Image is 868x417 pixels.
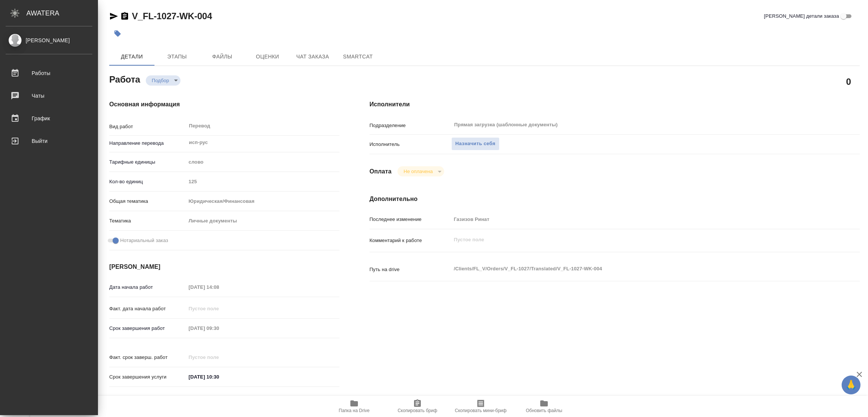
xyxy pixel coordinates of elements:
a: Работы [2,64,96,83]
button: Скопировать мини-бриф [449,396,512,417]
h4: Дополнительно [370,195,860,204]
div: Подбор [397,166,444,176]
span: Обновить файлы [526,408,562,413]
p: Срок завершения работ [109,325,186,332]
span: Файлы [204,52,240,61]
div: Личные документы [186,215,339,227]
button: Назначить себя [451,137,500,150]
div: AWATERA [26,6,98,21]
input: Пустое поле [186,176,339,187]
p: Факт. дата начала работ [109,305,186,313]
a: Выйти [2,132,96,150]
span: Скопировать мини-бриф [455,408,506,413]
h4: Оплата [370,167,392,176]
p: Дата начала работ [109,284,186,291]
button: Не оплачена [401,168,435,175]
p: Тематика [109,217,186,225]
p: Вид работ [109,123,186,130]
input: Пустое поле [451,214,819,225]
input: Пустое поле [186,282,252,293]
button: Подбор [150,77,171,84]
span: Нотариальный заказ [120,237,168,244]
span: Оценки [249,52,286,61]
span: Детали [114,52,150,61]
p: Комментарий к работе [370,237,451,244]
p: Путь на drive [370,266,451,273]
h4: Основная информация [109,100,339,109]
input: Пустое поле [186,303,252,314]
p: Срок завершения услуги [109,373,186,381]
p: Последнее изменение [370,216,451,223]
button: Скопировать ссылку для ЯМессенджера [109,12,118,21]
div: Юридическая/Финансовая [186,195,339,208]
span: [PERSON_NAME] детали заказа [764,12,839,20]
button: Папка на Drive [322,396,386,417]
input: ✎ Введи что-нибудь [186,371,252,382]
h4: Исполнители [370,100,860,109]
h4: [PERSON_NAME] [109,262,339,271]
button: 🙏 [842,376,860,394]
a: Чаты [2,86,96,105]
textarea: /Clients/FL_V/Orders/V_FL-1027/Translated/V_FL-1027-WK-004 [451,262,819,275]
h2: Работа [109,72,140,86]
div: Выйти [6,135,92,147]
p: Кол-во единиц [109,178,186,186]
p: Исполнитель [370,141,451,148]
p: Тарифные единицы [109,158,186,166]
div: слово [186,156,339,169]
button: Скопировать ссылку [120,12,129,21]
span: Назначить себя [455,140,495,148]
a: График [2,109,96,128]
p: Направление перевода [109,140,186,147]
p: Подразделение [370,122,451,129]
p: Общая тематика [109,198,186,205]
span: 🙏 [845,377,857,393]
span: Папка на Drive [339,408,370,413]
input: Пустое поле [186,352,252,363]
div: Чаты [6,90,92,101]
div: [PERSON_NAME] [6,36,92,44]
span: SmartCat [340,52,376,61]
h2: 0 [846,75,851,88]
span: Скопировать бриф [397,408,437,413]
div: Работы [6,67,92,79]
input: Пустое поле [186,323,252,334]
button: Скопировать бриф [386,396,449,417]
span: Чат заказа [295,52,331,61]
div: Подбор [146,75,180,86]
button: Обновить файлы [512,396,576,417]
button: Добавить тэг [109,25,126,42]
p: Факт. срок заверш. работ [109,354,186,361]
div: График [6,113,92,124]
span: Этапы [159,52,195,61]
a: V_FL-1027-WK-004 [132,11,212,21]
